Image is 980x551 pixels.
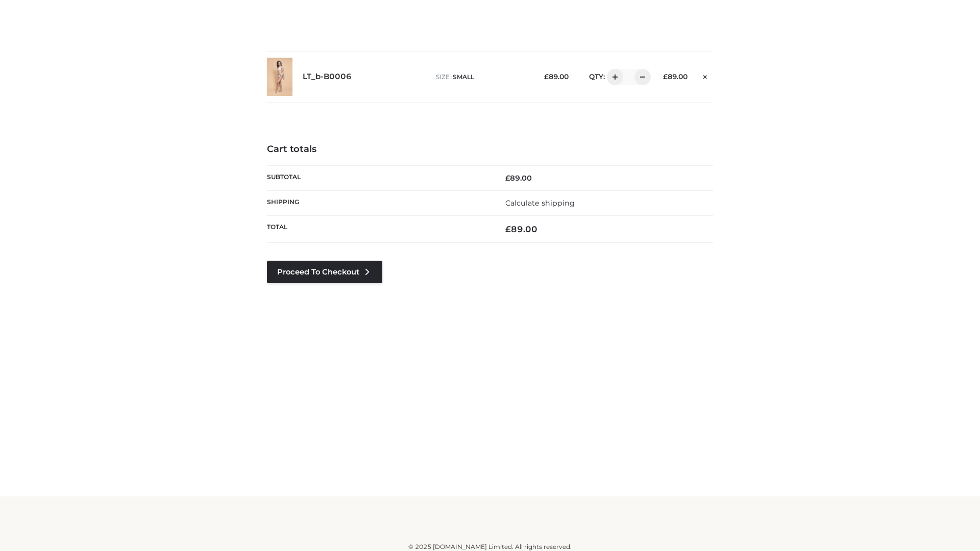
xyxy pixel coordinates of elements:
th: Total [267,216,490,243]
bdi: 89.00 [544,72,569,81]
a: LT_b-B0006 [303,72,352,82]
th: Subtotal [267,165,490,190]
div: QTY: [579,69,647,85]
bdi: 89.00 [505,173,532,183]
span: £ [505,173,510,183]
a: Remove this item [698,69,713,82]
bdi: 89.00 [505,224,537,234]
span: SMALL [453,73,474,81]
span: £ [663,72,668,81]
a: Calculate shipping [505,198,575,208]
h4: Cart totals [267,144,713,155]
span: £ [505,224,511,234]
a: Proceed to Checkout [267,261,382,283]
p: size : [436,72,528,82]
bdi: 89.00 [663,72,688,81]
span: £ [544,72,549,81]
th: Shipping [267,190,490,215]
